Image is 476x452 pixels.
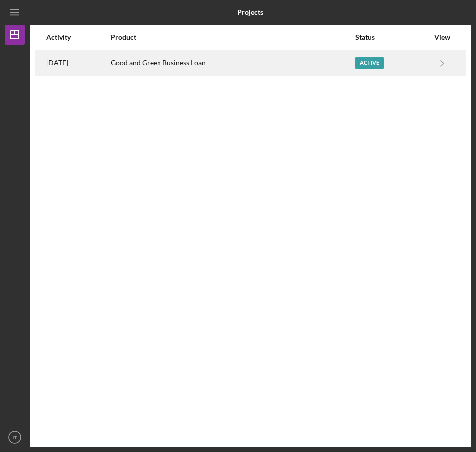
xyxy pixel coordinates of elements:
[355,57,384,69] div: Active
[355,33,429,41] div: Status
[111,33,354,41] div: Product
[238,8,263,16] b: Projects
[13,435,17,440] text: IT
[46,33,110,41] div: Activity
[430,33,455,41] div: View
[5,427,25,447] button: IT
[111,51,354,75] div: Good and Green Business Loan
[46,59,68,67] time: 2025-10-13 18:24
